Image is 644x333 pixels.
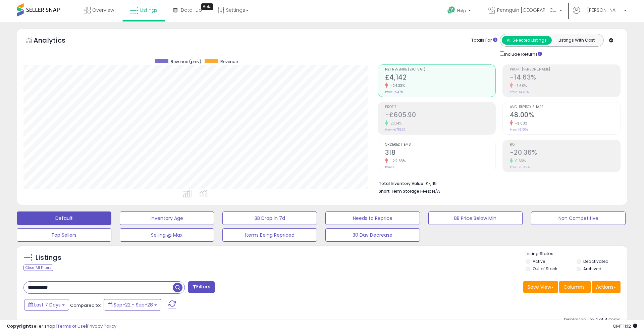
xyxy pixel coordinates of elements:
h5: Listings [36,253,61,263]
span: Avg. Buybox Share [510,105,620,109]
small: Prev: 49.50% [510,128,528,132]
small: Prev: 411 [385,165,396,169]
button: Actions [592,281,621,293]
button: BB Price Below Min [428,211,523,225]
small: Prev: -20.49% [510,165,530,169]
span: Revenue [220,59,238,64]
small: -3.03% [513,121,528,126]
button: Sep-22 - Sep-28 [104,299,161,311]
button: All Selected Listings [502,36,552,45]
button: Inventory Age [120,211,214,225]
button: Needs to Reprice [325,211,420,225]
button: Items Being Repriced [222,228,317,242]
label: Active [533,258,545,264]
h2: 48.00% [510,111,620,120]
small: Prev: £5,475 [385,90,403,94]
div: Tooltip anchor [201,3,213,10]
b: Short Term Storage Fees: [379,188,431,194]
a: Privacy Policy [87,323,116,329]
span: Last 7 Days [34,301,61,308]
button: Listings With Cost [551,36,601,45]
i: Get Help [447,6,455,14]
small: Prev: -£788.32 [385,128,406,132]
label: Out of Stock [533,266,557,272]
h2: £4,142 [385,74,495,83]
span: N/A [432,188,440,194]
button: Non Competitive [531,211,626,225]
span: DataHub [181,7,202,13]
span: Profit [PERSON_NAME] [510,68,620,72]
a: Hi [PERSON_NAME] [573,7,627,22]
span: Hi [PERSON_NAME] [582,7,622,13]
a: Help [442,1,478,22]
a: Terms of Use [57,323,86,329]
button: Columns [559,281,591,293]
span: Help [457,8,466,13]
button: Selling @ Max [120,228,214,242]
p: Listing States: [526,251,627,257]
button: Last 7 Days [24,299,69,311]
div: seller snap | | [7,323,116,330]
button: Top Sellers [17,228,111,242]
h2: 318 [385,149,495,158]
small: -1.60% [513,83,527,88]
div: Include Returns [495,50,550,58]
button: Default [17,211,111,225]
b: Total Inventory Value: [379,181,424,186]
small: 0.63% [513,158,526,163]
div: Totals For [471,37,497,44]
small: Prev: -14.40% [510,90,529,94]
div: Clear All Filters [23,265,53,271]
span: 2025-10-7 11:12 GMT [613,323,637,329]
label: Archived [583,266,601,272]
h2: -14.63% [510,74,620,83]
h5: Analytics [34,36,78,47]
span: Pennguin [GEOGRAPHIC_DATA] [497,7,557,13]
span: Columns [563,284,585,290]
button: 30 Day Decrease [325,228,420,242]
span: Compared to: [70,302,101,308]
span: Listings [140,7,158,13]
strong: Copyright [7,323,31,329]
span: Profit [385,105,495,109]
span: Ordered Items [385,143,495,147]
small: 23.14% [388,121,402,126]
h2: -20.36% [510,149,620,158]
li: £7,119 [379,179,615,187]
button: Filters [188,281,214,293]
label: Deactivated [583,258,608,264]
span: Sep-22 - Sep-28 [114,301,153,308]
span: ROI [510,143,620,147]
button: BB Drop in 7d [222,211,317,225]
span: Net Revenue (Exc. VAT) [385,68,495,72]
small: -22.63% [388,158,406,163]
button: Save View [523,281,558,293]
small: -24.33% [388,83,405,88]
span: Overview [92,7,114,13]
span: Revenue (prev) [171,59,201,64]
h2: -£605.90 [385,111,495,120]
